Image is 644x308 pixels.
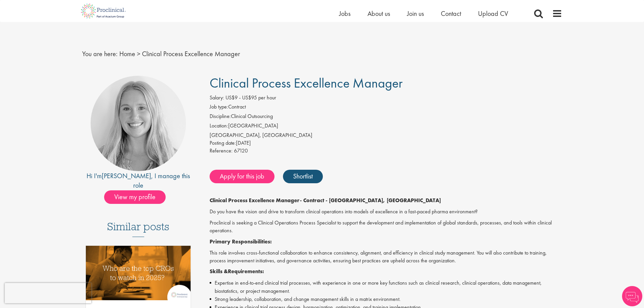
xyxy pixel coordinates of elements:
[107,221,169,237] h3: Similar posts
[210,197,300,204] strong: Clinical Process Excellence Manager
[210,94,224,102] label: Salary:
[104,190,166,204] span: View my profile
[142,49,240,58] span: Clinical Process Excellence Manager
[210,103,228,111] label: Job type:
[86,246,191,306] a: Link to a post
[137,49,140,58] span: >
[210,113,562,122] li: Clinical Outsourcing
[210,268,228,275] strong: Skills &
[225,94,276,101] span: US$9 - US$95 per hour
[82,171,195,190] div: Hi I'm , I manage this role
[339,9,351,18] a: Jobs
[210,139,236,146] span: Posting date:
[283,170,323,183] a: Shortlist
[622,286,642,306] img: Chatbot
[104,192,172,200] a: View my profile
[210,122,562,132] li: [GEOGRAPHIC_DATA]
[210,170,275,183] a: Apply for this job
[210,103,562,113] li: Contract
[441,9,461,18] a: Contact
[228,268,264,275] strong: Requirements:
[210,74,403,92] span: Clinical Process Excellence Manager
[210,122,228,130] label: Location:
[210,249,562,265] p: This role involves cross-functional collaboration to enhance consistency, alignment, and efficien...
[210,279,562,295] li: Expertise in end-to-end clinical trial processes, with experience in one or more key functions su...
[210,132,562,139] div: [GEOGRAPHIC_DATA], [GEOGRAPHIC_DATA]
[210,113,231,120] label: Discipline:
[210,295,562,303] li: Strong leadership, collaboration, and change management skills in a matrix environment.
[119,49,135,58] a: breadcrumb link
[210,139,562,147] div: [DATE]
[5,283,91,303] iframe: reCAPTCHA
[210,147,233,155] label: Reference:
[478,9,508,18] a: Upload CV
[210,238,272,245] strong: Primary Responsibilities:
[210,219,562,235] p: Proclinical is seeking a Clinical Operations Process Specialist to support the development and im...
[86,246,191,300] img: Top 10 CROs 2025 | Proclinical
[300,197,441,204] strong: - Contract - [GEOGRAPHIC_DATA], [GEOGRAPHIC_DATA]
[367,9,390,18] a: About us
[91,76,186,171] img: imeage of recruiter Shannon Briggs
[102,171,151,180] a: [PERSON_NAME]
[210,208,562,216] p: Do you have the vision and drive to transform clinical operations into models of excellence in a ...
[82,49,118,58] span: You are here:
[234,147,248,154] span: 67120
[407,9,424,18] a: Join us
